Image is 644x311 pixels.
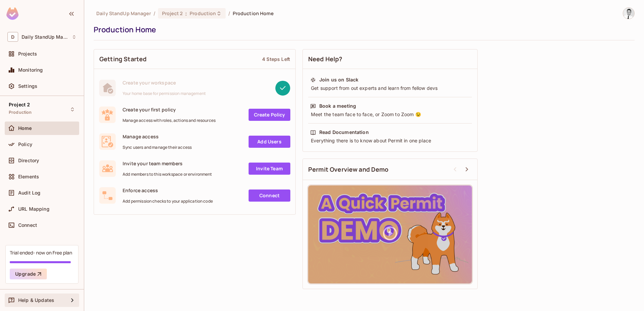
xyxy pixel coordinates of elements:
a: Invite Team [249,163,290,175]
span: Add members to this workspace or environment [123,172,212,177]
span: Create your first policy [123,106,216,113]
span: Permit Overview and Demo [308,165,389,174]
span: Settings [18,83,37,89]
div: Trial ended- now on Free plan [10,249,72,256]
li: / [154,10,155,16]
a: Create Policy [249,109,290,121]
div: Get support from out experts and learn from fellow devs [310,85,470,92]
div: Everything there is to know about Permit in one place [310,137,470,144]
div: Book a meeting [319,103,356,109]
span: Manage access [123,133,192,140]
span: Audit Log [18,190,40,196]
span: Project 2 [162,10,183,16]
span: Invite your team members [123,160,212,167]
a: Add Users [249,136,290,148]
span: Add permission checks to your application code [123,199,213,204]
span: Getting Started [99,55,147,63]
span: Project 2 [9,102,30,107]
span: Production [9,110,32,115]
div: Meet the team face to face, or Zoom to Zoom 😉 [310,111,470,118]
div: Read Documentation [319,129,369,136]
span: Sync users and manage their access [123,145,192,150]
span: Connect [18,222,37,228]
span: URL Mapping [18,206,50,212]
li: / [228,10,230,16]
span: Enforce access [123,187,213,194]
img: Goran Jovanovic [623,8,634,19]
div: Production Home [94,25,631,35]
span: Need Help? [308,55,343,63]
button: Upgrade [10,269,47,279]
span: Production [190,10,216,16]
span: : [185,11,187,16]
span: Monitoring [18,67,43,73]
span: Your home base for permission management [123,91,206,96]
img: SReyMgAAAABJRU5ErkJggg== [6,7,19,20]
div: Join us on Slack [319,76,358,83]
span: Create your workspace [123,79,206,86]
span: Policy [18,142,32,147]
span: Directory [18,158,39,163]
span: the active workspace [96,10,151,16]
span: Workspace: Daily StandUp Manager [22,34,68,40]
span: D [7,32,18,42]
span: Elements [18,174,39,179]
span: Home [18,126,32,131]
div: 4 Steps Left [262,56,290,62]
span: Manage access with roles, actions and resources [123,118,216,123]
span: Help & Updates [18,298,54,303]
span: Production Home [233,10,273,16]
a: Connect [249,189,290,202]
span: Projects [18,51,37,57]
